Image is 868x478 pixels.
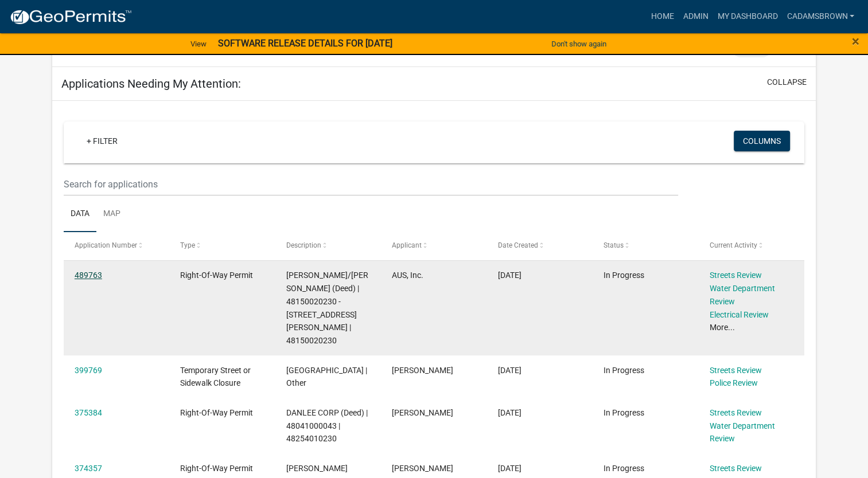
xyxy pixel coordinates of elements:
[734,131,790,151] button: Columns
[498,241,538,249] span: Date Created
[392,464,453,473] span: juan perez
[852,33,859,49] span: ×
[604,271,644,280] span: In Progress
[767,76,807,88] button: collapse
[698,232,804,260] datatable-header-cell: Current Activity
[709,323,734,332] a: More...
[782,6,859,28] a: cadamsbrown
[75,408,102,417] a: 375384
[61,77,241,91] h5: Applications Needing My Attention:
[604,366,644,375] span: In Progress
[604,464,644,473] span: In Progress
[604,408,644,417] span: In Progress
[180,366,251,388] span: Temporary Street or Sidewalk Closure
[286,271,368,345] span: LATHROP, MICHAEL/SUSAN REV TST (Deed) | 48150020230 - 805 Scott Felton Rd | 48150020230
[218,38,392,49] strong: SOFTWARE RELEASE DETAILS FOR [DATE]
[709,408,761,417] a: Streets Review
[709,284,774,306] a: Water Department Review
[709,421,774,444] a: Water Department Review
[75,464,102,473] a: 374357
[593,232,698,260] datatable-header-cell: Status
[498,464,521,473] span: 02/07/2025
[286,366,367,388] span: Indianola Public Library | Other
[286,408,368,444] span: DANLEE CORP (Deed) | 48041000043 | 48254010230
[96,196,127,233] a: Map
[713,6,782,28] a: My Dashboard
[498,366,521,375] span: 04/03/2025
[709,378,757,387] a: Police Review
[75,366,102,375] a: 399769
[392,271,423,280] span: AUS, Inc.
[275,232,381,260] datatable-header-cell: Description
[180,464,253,473] span: Right-Of-Way Permit
[709,271,761,280] a: Streets Review
[180,271,253,280] span: Right-Of-Way Permit
[709,464,761,473] a: Streets Review
[709,241,757,249] span: Current Activity
[381,232,486,260] datatable-header-cell: Applicant
[180,408,253,417] span: Right-Of-Way Permit
[709,366,761,375] a: Streets Review
[678,6,713,28] a: Admin
[852,34,859,48] button: Close
[498,271,521,280] span: 10/08/2025
[75,241,137,249] span: Application Number
[392,408,453,417] span: juan perez
[186,34,211,53] a: View
[64,232,169,260] datatable-header-cell: Application Number
[64,173,678,196] input: Search for applications
[75,271,102,280] a: 489763
[709,310,768,319] a: Electrical Review
[392,366,453,375] span: Jacy West
[180,241,195,249] span: Type
[604,241,624,249] span: Status
[486,232,592,260] datatable-header-cell: Date Created
[646,6,678,28] a: Home
[286,241,321,249] span: Description
[392,241,422,249] span: Applicant
[169,232,275,260] datatable-header-cell: Type
[547,34,611,53] button: Don't show again
[498,408,521,417] span: 02/11/2025
[77,131,127,151] a: + Filter
[64,196,96,233] a: Data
